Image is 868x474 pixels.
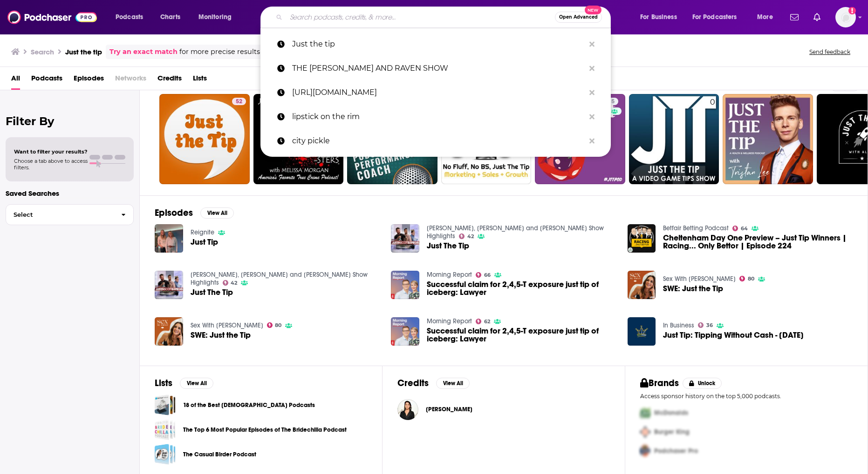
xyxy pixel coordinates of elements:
span: Just Tip: Tipping Without Cash - [DATE] [663,331,804,339]
span: For Business [640,11,677,24]
a: 18 of the Best [DEMOGRAPHIC_DATA] Podcasts [183,400,315,410]
a: Cheltenham Day One Preview – Just Tip Winners | Racing... Only Bettor | Episode 224 [663,234,853,250]
a: The Casual Birder Podcast [155,444,176,465]
button: Select [6,204,134,225]
a: THE [PERSON_NAME] AND RAVEN SHOW [260,56,611,80]
a: Successful claim for 2,4,5-T exposure just tip of iceberg: Lawyer [391,271,419,299]
span: 52 [236,97,242,107]
a: SWE: Just the Tip [663,285,723,293]
div: Search podcasts, credits, & more... [269,7,620,28]
img: User Profile [835,7,856,27]
img: SWE: Just the Tip [628,271,656,299]
a: 52 [159,94,250,184]
button: Send feedback [806,48,853,56]
button: open menu [686,10,751,25]
span: Lists [193,71,207,90]
a: 62 [476,319,490,324]
span: Logged in as RobynHayley [835,7,856,27]
img: Just Tip [155,224,183,253]
a: Charts [154,10,186,25]
span: 64 [741,227,748,231]
a: Just The Tip [427,242,469,250]
p: Access sponsor history on the top 5,000 podcasts. [640,393,853,400]
a: Reignite [191,228,214,236]
span: 80 [748,277,754,281]
span: Want to filter your results? [14,148,88,155]
svg: Add a profile image [848,7,856,14]
span: 42 [467,234,474,239]
img: Just Tip: Tipping Without Cash - August 1st 2024 [628,317,656,346]
a: 80 [739,276,754,281]
a: CreditsView All [397,377,470,389]
span: Select [6,212,114,218]
h3: Search [31,47,54,56]
a: Morning Report [427,317,472,325]
button: open menu [109,10,155,25]
button: Unlock [683,378,722,389]
span: Podchaser Pro [654,447,698,455]
input: Search podcasts, credits, & more... [286,10,555,25]
a: Just the tip [260,32,611,56]
p: city pickle [292,129,585,153]
a: Just The Tip [191,288,233,296]
a: 0 [629,94,719,184]
p: THE ANNA AND RAVEN SHOW [292,56,585,80]
img: Second Pro Logo [636,422,654,441]
a: Sex With Emily [191,321,263,329]
button: View All [436,378,470,389]
a: lipstick on the rim [260,105,611,129]
a: city pickle [260,129,611,153]
a: Episodes [74,71,104,90]
h3: Just the tip [65,47,102,56]
span: 18 of the Best Christian Podcasts [155,394,176,415]
button: View All [200,207,234,219]
button: open menu [192,10,244,25]
a: SWE: Just the Tip [155,317,183,346]
img: Third Pro Logo [636,441,654,461]
a: All [11,71,20,90]
span: Podcasts [116,11,143,24]
a: In Business [663,321,694,329]
button: Open AdvancedNew [555,12,602,23]
a: Just Tip: Tipping Without Cash - August 1st 2024 [663,331,804,339]
img: Just The Tip [155,271,183,299]
span: for more precise results [179,47,260,57]
img: Cheltenham Day One Preview – Just Tip Winners | Racing... Only Bettor | Episode 224 [628,224,656,253]
span: Burger King [654,428,690,436]
a: SWE: Just the Tip [191,331,251,339]
a: Justin, Scott and Spiegel Show Highlights [191,271,368,287]
h2: Lists [155,377,172,389]
a: Successful claim for 2,4,5-T exposure just tip of iceberg: Lawyer [391,317,419,346]
button: Megan BatoonMegan Batoon [397,394,610,424]
button: open menu [634,10,689,25]
a: Successful claim for 2,4,5-T exposure just tip of iceberg: Lawyer [427,327,616,343]
a: Credits [157,71,182,90]
span: New [585,6,601,14]
a: Show notifications dropdown [786,9,802,25]
p: Saved Searches [6,189,134,198]
a: 5 [608,98,618,105]
span: 36 [706,323,713,327]
span: 62 [484,320,490,324]
a: 42 [223,280,238,286]
span: 42 [231,281,237,285]
a: Show notifications dropdown [810,9,824,25]
a: 42 [459,234,474,239]
a: EpisodesView All [155,207,234,219]
span: More [757,11,773,24]
a: Successful claim for 2,4,5-T exposure just tip of iceberg: Lawyer [427,280,616,296]
a: Try an exact match [109,47,178,57]
h2: Credits [397,377,429,389]
span: Choose a tab above to access filters. [14,158,88,171]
